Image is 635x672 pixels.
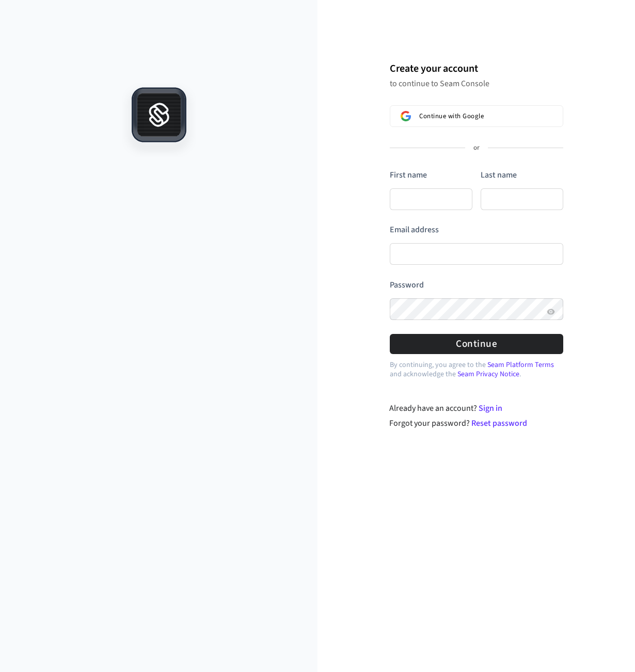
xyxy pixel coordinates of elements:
[390,105,563,127] button: Sign in with GoogleContinue with Google
[457,369,519,379] a: Seam Privacy Notice
[479,403,502,414] a: Sign in
[401,111,411,121] img: Sign in with Google
[481,169,517,181] label: Last name
[471,418,527,429] a: Reset password
[390,334,563,354] button: Continue
[390,169,427,181] label: First name
[390,61,563,76] h1: Create your account
[390,224,439,235] label: Email address
[487,360,554,370] a: Seam Platform Terms
[389,402,563,414] div: Already have an account?
[389,417,563,429] div: Forgot your password?
[390,279,424,291] label: Password
[545,306,557,318] button: Show password
[390,78,563,89] p: to continue to Seam Console
[419,112,484,120] span: Continue with Google
[473,143,480,153] p: or
[390,360,563,379] p: By continuing, you agree to the and acknowledge the .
